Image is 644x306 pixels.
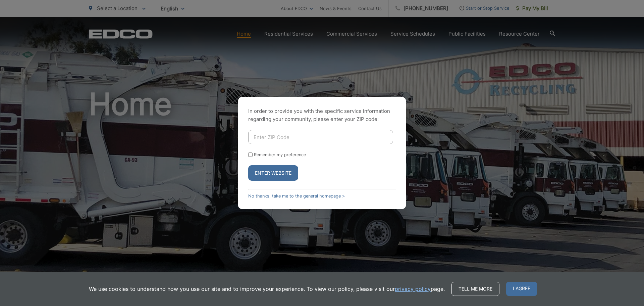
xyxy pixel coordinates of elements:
[248,130,393,144] input: Enter ZIP Code
[248,193,345,199] a: No thanks, take me to the general homepage >
[254,152,306,157] label: Remember my preference
[248,165,298,181] button: Enter Website
[451,282,499,296] a: Tell me more
[89,285,445,293] p: We use cookies to understand how you use our site and to improve your experience. To view our pol...
[506,282,537,296] span: I agree
[248,107,396,123] p: In order to provide you with the specific service information regarding your community, please en...
[395,285,431,293] a: privacy policy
